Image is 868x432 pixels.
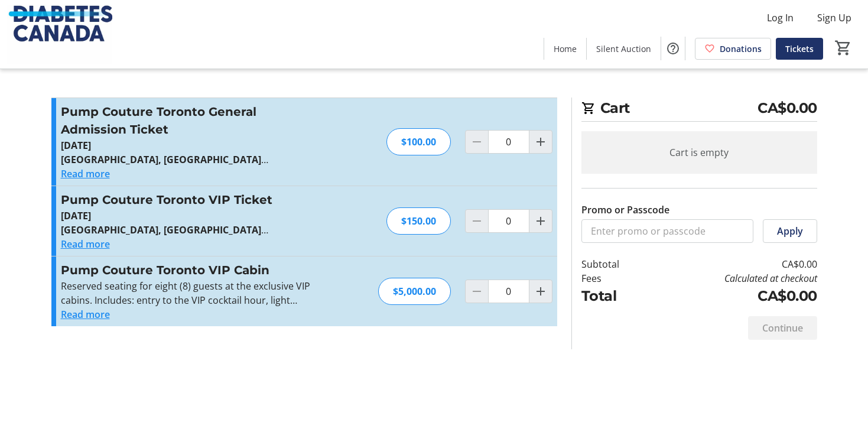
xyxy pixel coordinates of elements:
[833,37,854,59] button: Cart
[785,43,814,55] span: Tickets
[649,257,817,271] td: CA$0.00
[581,219,753,243] input: Enter promo or passcode
[817,11,851,25] span: Sign Up
[581,131,817,174] div: Cart is empty
[596,43,651,55] span: Silent Auction
[488,280,529,303] input: Pump Couture Toronto VIP Cabin Quantity
[581,257,650,271] td: Subtotal
[7,5,112,64] img: Diabetes Canada's Logo
[529,210,552,232] button: Increment by one
[776,38,823,60] a: Tickets
[777,224,803,238] span: Apply
[61,307,110,321] button: Read more
[587,38,661,60] a: Silent Auction
[61,191,319,209] h3: Pump Couture Toronto VIP Ticket
[581,203,669,217] label: Promo or Passcode
[758,98,817,119] span: CA$0.00
[61,237,110,251] button: Read more
[61,103,319,138] h3: Pump Couture Toronto General Admission Ticket
[581,271,650,285] td: Fees
[649,285,817,307] td: CA$0.00
[554,43,577,55] span: Home
[386,128,451,155] div: $100.00
[695,38,771,60] a: Donations
[61,139,91,152] strong: [DATE]
[61,153,268,166] strong: [GEOGRAPHIC_DATA], [GEOGRAPHIC_DATA]
[378,278,451,305] div: $5,000.00
[61,223,268,236] strong: [GEOGRAPHIC_DATA], [GEOGRAPHIC_DATA]
[763,219,817,243] button: Apply
[767,11,794,25] span: Log In
[649,271,817,285] td: Calculated at checkout
[386,207,451,235] div: $150.00
[61,279,319,307] p: Reserved seating for eight (8) guests at the exclusive VIP cabins. Includes: entry to the VIP coc...
[581,285,650,307] td: Total
[61,209,91,222] strong: [DATE]
[808,8,861,27] button: Sign Up
[488,209,529,233] input: Pump Couture Toronto VIP Ticket Quantity
[529,131,552,153] button: Increment by one
[758,8,803,27] button: Log In
[544,38,586,60] a: Home
[529,280,552,303] button: Increment by one
[61,167,110,181] button: Read more
[661,37,685,60] button: Help
[720,43,762,55] span: Donations
[61,261,319,279] h3: Pump Couture Toronto VIP Cabin
[581,98,817,122] h2: Cart
[488,130,529,154] input: Pump Couture Toronto General Admission Ticket Quantity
